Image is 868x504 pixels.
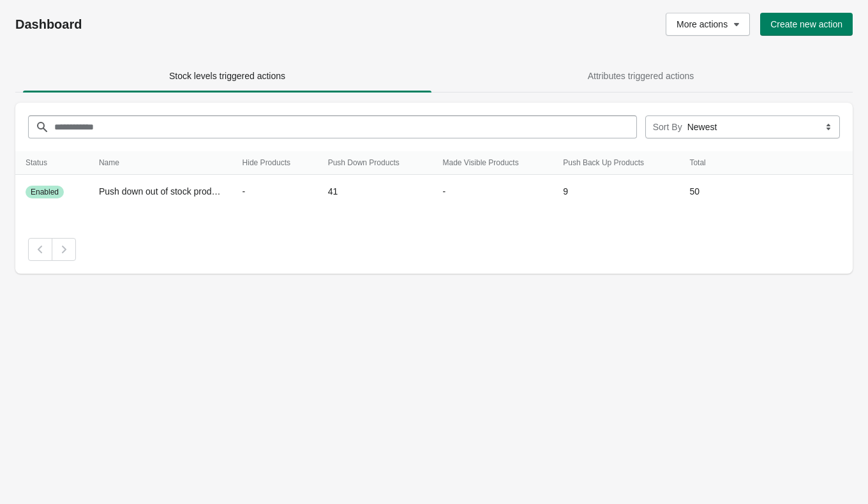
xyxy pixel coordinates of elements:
[318,151,433,175] th: Push Down Products
[666,13,750,36] button: More actions
[553,175,679,209] td: 9
[588,71,694,81] span: Attributes triggered actions
[318,175,433,209] td: 41
[433,175,553,209] td: -
[15,17,369,32] h1: Dashboard
[31,187,59,197] span: Enabled
[89,151,232,175] th: Name
[770,19,842,29] span: Create new action
[232,175,318,209] td: -
[169,71,285,81] span: Stock levels triggered actions
[28,238,840,261] nav: Pagination
[433,151,553,175] th: Made Visible Products
[679,175,725,209] td: 50
[232,151,318,175] th: Hide Products
[99,186,228,196] span: Push down out of stock products
[679,151,725,175] th: Total
[553,151,679,175] th: Push Back Up Products
[15,151,89,175] th: Status
[760,13,853,36] button: Create new action
[677,19,728,29] span: More actions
